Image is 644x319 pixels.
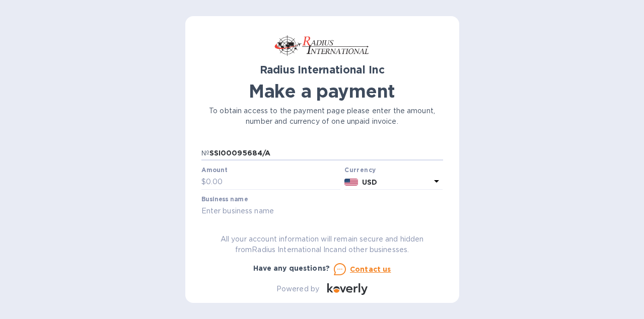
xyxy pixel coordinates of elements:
b: Currency [344,166,376,174]
label: Amount [201,168,227,174]
img: USD [344,179,358,186]
p: $ [201,177,206,187]
h1: Make a payment [201,81,443,102]
input: 0.00 [206,175,341,190]
p: All your account information will remain secure and hidden from Radius International Inc and othe... [201,234,443,255]
input: Enter business name [201,204,443,219]
p: Powered by [276,284,319,294]
b: Radius International Inc [260,63,385,76]
b: USD [362,178,377,186]
b: Have any questions? [253,264,330,272]
input: Enter bill number [209,146,443,161]
u: Contact us [350,265,391,273]
p: To obtain access to the payment page please enter the amount, number and currency of one unpaid i... [201,106,443,127]
label: Business name [201,196,248,202]
p: № [201,148,209,158]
